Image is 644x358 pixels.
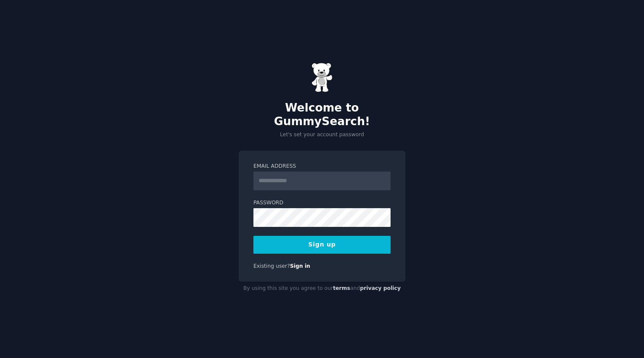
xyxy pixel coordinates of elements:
[290,263,310,269] a: Sign in
[253,199,391,207] label: Password
[253,236,391,254] button: Sign up
[253,263,290,269] span: Existing user?
[311,63,333,92] img: Gummy Bear
[239,101,405,128] h2: Welcome to GummySearch!
[333,285,350,291] a: terms
[239,282,405,295] div: By using this site you agree to our and
[360,285,401,291] a: privacy policy
[253,163,391,170] label: Email Address
[239,131,405,139] p: Let's set your account password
